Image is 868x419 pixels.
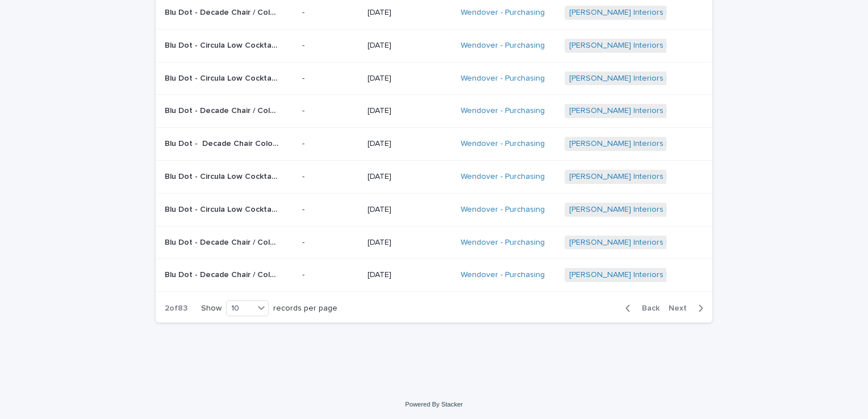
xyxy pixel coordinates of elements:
[165,137,281,149] p: Blu Dot - Decade Chair Color Mouse | 74441
[302,74,358,83] p: -
[302,41,358,51] p: -
[368,41,451,51] p: [DATE]
[156,295,197,322] p: 2 of 83
[368,139,451,149] p: [DATE]
[165,203,281,215] p: Blu Dot - Circula Low Cocktail Table Color Tomato | 74480
[273,304,337,313] p: records per page
[165,6,281,18] p: Blu Dot - Decade Chair / Color-Tomato | 74458
[569,41,766,51] a: [PERSON_NAME] Interiors | Inbound Shipment | 24349
[165,170,281,182] p: Blu Dot - Circula Low Cocktail Table Color Tomato | 74482
[569,106,766,116] a: [PERSON_NAME] Interiors | Inbound Shipment | 24349
[461,139,545,149] a: Wendover - Purchasing
[368,74,451,83] p: [DATE]
[156,128,712,161] tr: Blu Dot - Decade Chair Color Mouse | 74441Blu Dot - Decade Chair Color Mouse | 74441 -[DATE]Wendo...
[569,139,766,149] a: [PERSON_NAME] Interiors | Inbound Shipment | 24349
[302,205,358,215] p: -
[461,74,545,83] a: Wendover - Purchasing
[569,270,766,280] a: [PERSON_NAME] Interiors | Inbound Shipment | 24349
[165,39,281,51] p: Blu Dot - Circula Low Cocktail Table Color Tomato | 74487
[165,236,281,248] p: Blu Dot - Decade Chair / Color-Tomato | 74456
[461,106,545,116] a: Wendover - Purchasing
[461,172,545,182] a: Wendover - Purchasing
[165,104,281,116] p: Blu Dot - Decade Chair / Color-Tomato | 74454
[461,238,545,248] a: Wendover - Purchasing
[302,270,358,280] p: -
[569,205,766,215] a: [PERSON_NAME] Interiors | Inbound Shipment | 24349
[569,172,766,182] a: [PERSON_NAME] Interiors | Inbound Shipment | 24349
[302,172,358,182] p: -
[156,95,712,128] tr: Blu Dot - Decade Chair / Color-Tomato | 74454Blu Dot - Decade Chair / Color-Tomato | 74454 -[DATE...
[461,41,545,51] a: Wendover - Purchasing
[368,205,451,215] p: [DATE]
[201,304,222,313] p: Show
[405,401,462,408] a: Powered By Stacker
[461,8,545,18] a: Wendover - Purchasing
[368,270,451,280] p: [DATE]
[461,205,545,215] a: Wendover - Purchasing
[635,304,660,312] span: Back
[302,8,358,18] p: -
[569,238,766,248] a: [PERSON_NAME] Interiors | Inbound Shipment | 24349
[664,303,712,313] button: Next
[302,139,358,149] p: -
[461,270,545,280] a: Wendover - Purchasing
[156,29,712,62] tr: Blu Dot - Circula Low Cocktail Table Color Tomato | 74487Blu Dot - Circula Low Cocktail Table Col...
[669,304,694,312] span: Next
[368,8,451,18] p: [DATE]
[302,238,358,248] p: -
[156,226,712,259] tr: Blu Dot - Decade Chair / Color-Tomato | 74456Blu Dot - Decade Chair / Color-Tomato | 74456 -[DATE...
[302,106,358,116] p: -
[156,160,712,193] tr: Blu Dot - Circula Low Cocktail Table Color Tomato | 74482Blu Dot - Circula Low Cocktail Table Col...
[156,259,712,292] tr: Blu Dot - Decade Chair / Color-Tomato | 74468Blu Dot - Decade Chair / Color-Tomato | 74468 -[DATE...
[368,238,451,248] p: [DATE]
[368,106,451,116] p: [DATE]
[227,303,254,315] div: 10
[569,74,766,83] a: [PERSON_NAME] Interiors | Inbound Shipment | 24349
[569,8,766,18] a: [PERSON_NAME] Interiors | Inbound Shipment | 24349
[156,62,712,95] tr: Blu Dot - Circula Low Cocktail Table Color Tomato | 74481Blu Dot - Circula Low Cocktail Table Col...
[165,268,281,280] p: Blu Dot - Decade Chair / Color-Tomato | 74468
[368,172,451,182] p: [DATE]
[156,193,712,226] tr: Blu Dot - Circula Low Cocktail Table Color Tomato | 74480Blu Dot - Circula Low Cocktail Table Col...
[165,72,281,83] p: Blu Dot - Circula Low Cocktail Table Color Tomato | 74481
[616,303,664,313] button: Back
